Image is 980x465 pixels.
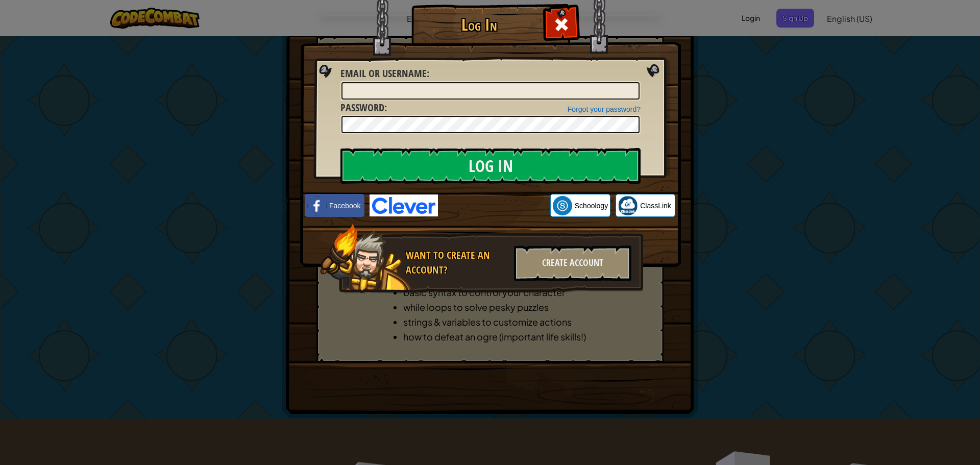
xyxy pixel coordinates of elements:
[553,196,572,215] img: schoology.png
[340,148,641,184] input: Log In
[340,66,429,81] label: :
[340,101,387,115] label: :
[406,248,508,277] div: Want to create an account?
[414,16,544,34] h1: Log In
[307,196,327,215] img: facebook_small.png
[514,246,631,281] div: Create Account
[618,196,638,215] img: classlink-logo-small.png
[568,105,641,113] a: Forgot your password?
[370,194,438,216] img: clever-logo-blue.png
[640,201,671,211] span: ClassLink
[575,201,608,211] span: Schoology
[329,201,360,211] span: Facebook
[340,101,384,114] span: Password
[340,66,427,80] span: Email or Username
[438,194,550,217] iframe: Sign in with Google Button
